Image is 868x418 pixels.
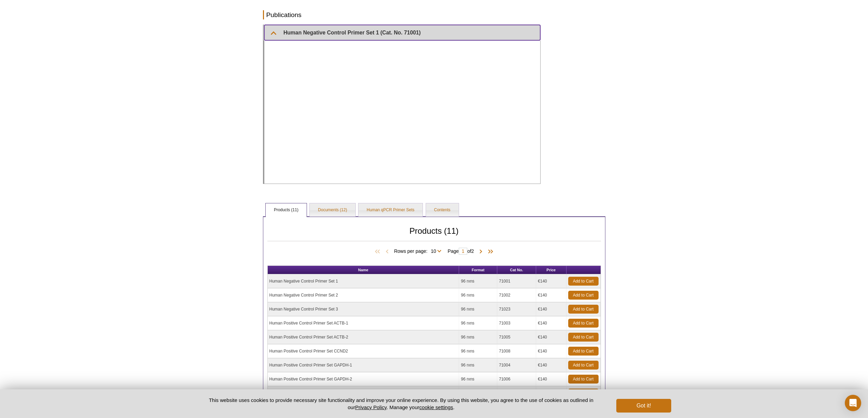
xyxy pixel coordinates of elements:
[497,288,536,302] td: 71002
[426,203,459,217] a: Contents
[497,316,536,330] td: 71003
[459,358,497,372] td: 96 rxns
[197,397,605,411] p: This website uses cookies to provide necessary site functionality and improve your online experie...
[268,266,459,274] th: Name
[536,266,566,274] th: Price
[568,389,599,398] a: Add to Cart
[568,333,599,342] a: Add to Cart
[358,203,423,217] a: Human qPCR Primer Sets
[536,274,566,288] td: €140
[268,302,459,316] td: Human Negative Control Primer Set 3
[477,248,484,255] span: Next Page
[536,316,566,330] td: €140
[497,274,536,288] td: 71001
[419,404,453,410] button: cookie settings
[268,372,459,386] td: Human Positive Control Primer Set GAPDH-2
[373,248,384,255] span: First Page
[459,274,497,288] td: 96 rxns
[536,372,566,386] td: €140
[268,288,459,302] td: Human Negative Control Primer Set 2
[497,386,536,400] td: 71010
[568,361,599,370] a: Add to Cart
[355,404,386,410] a: Privacy Policy
[263,10,541,19] h2: Publications
[310,203,355,217] a: Documents (12)
[267,228,601,241] h2: Products (11)
[497,302,536,316] td: 71023
[268,386,459,400] td: Human Positive Control Primer Set GEMIN4
[845,395,861,411] div: Open Intercom Messenger
[459,344,497,358] td: 96 rxns
[459,386,497,400] td: 96 rxns
[459,330,497,344] td: 96 rxns
[484,248,495,255] span: Last Page
[536,302,566,316] td: €140
[536,330,566,344] td: €140
[568,319,599,328] a: Add to Cart
[268,274,459,288] td: Human Negative Control Primer Set 1
[497,372,536,386] td: 71006
[471,248,474,254] span: 2
[268,330,459,344] td: Human Positive Control Primer Set ACTB-2
[266,203,307,217] a: Products (11)
[536,344,566,358] td: €140
[568,375,599,384] a: Add to Cart
[444,248,477,255] span: Page of
[536,358,566,372] td: €140
[497,344,536,358] td: 71008
[568,305,599,314] a: Add to Cart
[459,288,497,302] td: 96 rxns
[568,291,599,300] a: Add to Cart
[459,302,497,316] td: 96 rxns
[264,25,540,40] summary: Human Negative Control Primer Set 1 (Cat. No. 71001)
[536,288,566,302] td: €140
[497,266,536,274] th: Cat No.
[497,330,536,344] td: 71005
[268,358,459,372] td: Human Positive Control Primer Set GAPDH-1
[384,248,391,255] span: Previous Page
[459,372,497,386] td: 96 rxns
[568,347,599,356] a: Add to Cart
[268,316,459,330] td: Human Positive Control Primer Set ACTB-1
[394,247,444,254] span: Rows per page:
[459,266,497,274] th: Format
[497,358,536,372] td: 71004
[459,316,497,330] td: 96 rxns
[568,277,599,286] a: Add to Cart
[536,386,566,400] td: €140
[616,399,671,413] button: Got it!
[268,344,459,358] td: Human Positive Control Primer Set CCND2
